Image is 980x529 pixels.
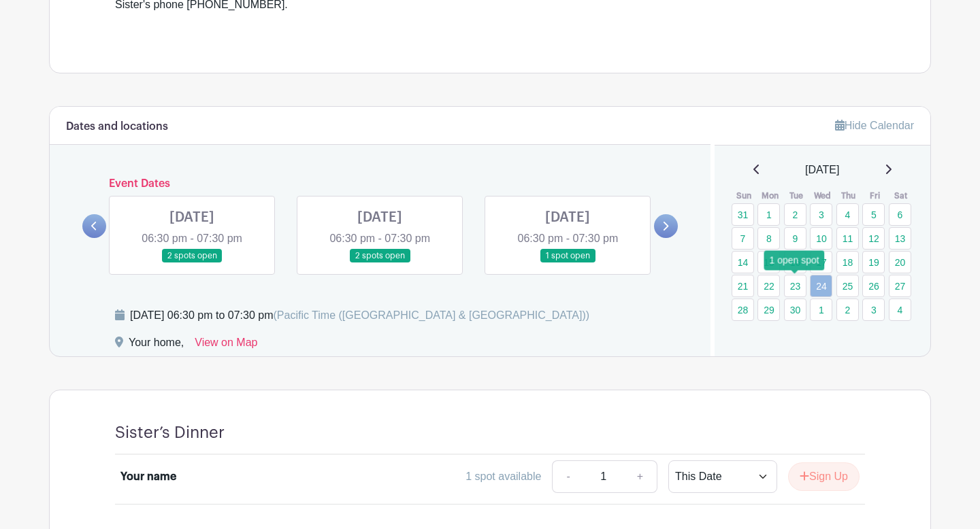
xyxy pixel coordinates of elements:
[784,275,806,297] a: 23
[757,298,780,321] a: 29
[130,307,589,324] div: [DATE] 06:30 pm to 07:30 pm
[889,298,911,321] a: 4
[757,251,780,273] a: 15
[888,189,915,203] th: Sat
[764,250,825,270] div: 1 open spot
[783,189,810,203] th: Tue
[889,275,911,297] a: 27
[757,227,780,250] a: 8
[757,203,780,226] a: 1
[836,227,859,250] a: 11
[810,203,832,226] a: 3
[836,275,859,297] a: 25
[732,227,754,250] a: 7
[732,275,754,297] a: 21
[106,177,654,190] h6: Event Dates
[862,298,885,321] a: 3
[836,251,859,273] a: 18
[862,275,885,297] a: 26
[465,468,541,485] div: 1 spot available
[862,251,885,273] a: 19
[732,298,754,321] a: 28
[810,275,832,297] a: 24
[862,203,885,226] a: 5
[810,298,832,321] a: 1
[836,189,862,203] th: Thu
[731,189,757,203] th: Sun
[732,251,754,273] a: 14
[757,189,783,203] th: Mon
[732,203,754,226] a: 31
[862,227,885,250] a: 12
[889,227,911,250] a: 13
[784,298,806,321] a: 30
[788,462,860,491] button: Sign Up
[129,335,184,356] div: Your home,
[835,120,914,131] a: Hide Calendar
[552,460,583,493] a: -
[836,298,859,321] a: 2
[623,460,657,493] a: +
[273,309,589,321] span: (Pacific Time ([GEOGRAPHIC_DATA] & [GEOGRAPHIC_DATA]))
[784,203,806,226] a: 2
[810,227,832,250] a: 10
[805,162,839,178] span: [DATE]
[889,203,911,226] a: 6
[784,227,806,250] a: 9
[862,189,888,203] th: Fri
[836,203,859,226] a: 4
[120,468,176,485] div: Your name
[115,423,225,443] h4: Sister’s Dinner
[195,335,257,356] a: View on Map
[809,189,836,203] th: Wed
[757,275,780,297] a: 22
[889,251,911,273] a: 20
[66,120,168,133] h6: Dates and locations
